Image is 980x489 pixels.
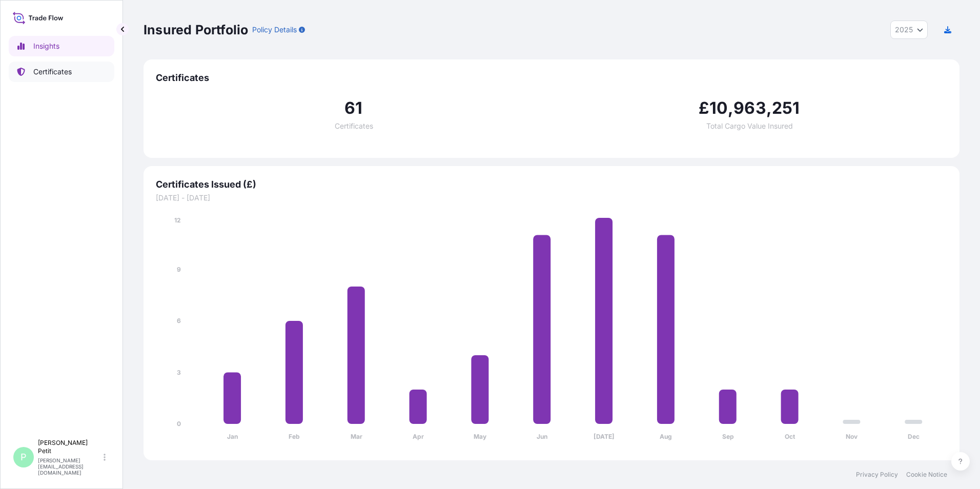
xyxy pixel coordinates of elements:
[709,100,728,116] span: 10
[908,433,920,440] tspan: Dec
[785,433,795,440] tspan: Oct
[474,433,487,440] tspan: May
[906,471,947,479] a: Cookie Notice
[413,433,424,440] tspan: Apr
[289,433,300,440] tspan: Feb
[733,100,766,116] span: 963
[594,433,615,440] tspan: [DATE]
[890,21,928,39] button: Year Selector
[846,433,858,440] tspan: Nov
[227,433,238,440] tspan: Jan
[156,178,947,191] span: Certificates Issued (£)
[772,100,800,116] span: 251
[144,22,248,38] p: Insured Portfolio
[252,25,297,35] p: Policy Details
[21,452,27,462] span: P
[177,317,181,324] tspan: 6
[722,433,734,440] tspan: Sep
[344,100,362,116] span: 61
[177,266,181,273] tspan: 9
[895,25,913,35] span: 2025
[177,420,181,427] tspan: 0
[33,41,59,51] p: Insights
[177,369,181,376] tspan: 3
[856,471,898,479] a: Privacy Policy
[33,67,72,77] p: Certificates
[699,100,709,116] span: £
[537,433,547,440] tspan: Jun
[766,100,772,116] span: ,
[351,433,362,440] tspan: Mar
[156,72,947,84] span: Certificates
[156,193,947,203] span: [DATE] - [DATE]
[38,457,101,476] p: [PERSON_NAME][EMAIL_ADDRESS][DOMAIN_NAME]
[660,433,672,440] tspan: Aug
[9,62,114,82] a: Certificates
[335,123,373,130] span: Certificates
[728,100,733,116] span: ,
[706,123,793,130] span: Total Cargo Value Insured
[9,36,114,56] a: Insights
[38,439,101,455] p: [PERSON_NAME] Petit
[174,216,181,224] tspan: 12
